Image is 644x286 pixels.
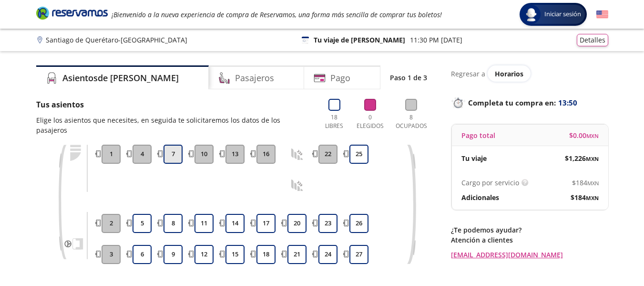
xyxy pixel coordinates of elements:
[36,6,108,20] i: Brand Logo
[164,245,183,264] button: 9
[225,214,245,233] button: 14
[586,194,599,201] small: MXN
[46,35,187,45] p: Santiago de Querétaro - [GEOGRAPHIC_DATA]
[393,113,429,130] p: 8 Ocupados
[451,225,608,235] p: ¿Te podemos ayudar?
[541,10,585,19] span: Iniciar sesión
[451,96,608,109] p: Completa tu compra en :
[256,145,276,164] button: 16
[461,178,519,188] p: Cargo por servicio
[461,153,487,163] p: Tu viaje
[461,192,499,202] p: Adicionales
[102,214,121,233] button: 2
[133,245,152,264] button: 6
[318,145,337,164] button: 22
[587,180,599,187] small: MXN
[62,72,179,85] h4: Asientos de [PERSON_NAME]
[451,235,608,245] p: Atención a clientes
[133,145,152,164] button: 4
[495,69,523,78] span: Horarios
[36,6,108,23] a: Brand Logo
[194,245,214,264] button: 12
[256,214,276,233] button: 17
[390,73,427,83] p: Paso 1 de 3
[133,214,152,233] button: 5
[235,72,274,85] h4: Pasajeros
[596,9,608,21] button: English
[225,245,245,264] button: 15
[194,214,214,233] button: 11
[330,72,350,85] h4: Pago
[571,192,599,202] span: $ 184
[164,145,183,164] button: 7
[287,245,307,264] button: 21
[194,145,214,164] button: 10
[461,130,495,140] p: Pago total
[354,113,386,130] p: 0 Elegidos
[112,10,442,19] em: ¡Bienvenido a la nueva experiencia de compra de Reservamos, una forma más sencilla de comprar tus...
[451,250,608,260] a: [EMAIL_ADDRESS][DOMAIN_NAME]
[572,178,599,188] span: $ 184
[451,65,608,82] div: Regresar a ver horarios
[577,34,608,46] button: Detalles
[256,245,276,264] button: 18
[586,132,599,139] small: MXN
[558,97,577,108] span: 13:50
[586,155,599,162] small: MXN
[349,145,368,164] button: 25
[318,245,337,264] button: 24
[225,145,245,164] button: 13
[164,214,183,233] button: 8
[36,115,312,135] p: Elige los asientos que necesites, en seguida te solicitaremos los datos de los pasajeros
[569,130,599,140] span: $ 0.00
[349,214,368,233] button: 26
[36,99,312,110] p: Tus asientos
[314,35,405,45] p: Tu viaje de [PERSON_NAME]
[451,69,485,79] p: Regresar a
[102,245,121,264] button: 3
[318,214,337,233] button: 23
[287,214,307,233] button: 20
[565,153,599,163] span: $ 1,226
[410,35,462,45] p: 11:30 PM [DATE]
[321,113,348,130] p: 18 Libres
[349,245,368,264] button: 27
[102,145,121,164] button: 1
